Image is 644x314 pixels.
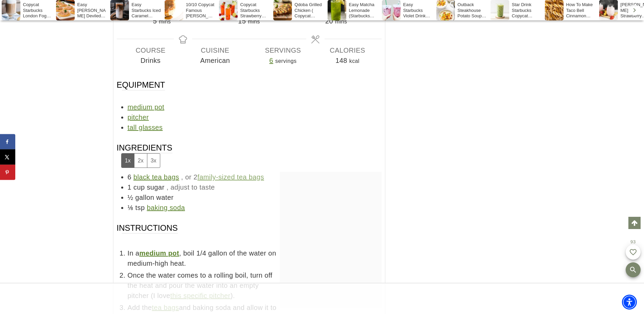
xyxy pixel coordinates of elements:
[622,295,637,310] div: Accessibility Menu
[122,154,134,168] button: Adjust servings by 1x
[159,19,171,24] span: mins
[248,19,260,24] span: mins
[275,58,297,64] span: servings
[118,45,183,55] span: Course
[117,80,165,90] span: Equipment
[198,173,264,181] a: family-sized tea bags
[183,45,247,55] span: Cuisine
[128,103,165,111] a: medium pot
[135,204,145,211] span: tsp
[128,114,149,121] a: pitcher
[628,217,641,229] a: Scroll to top
[335,57,347,64] span: 148
[147,184,164,191] span: sugar
[128,173,132,181] span: 6
[117,142,172,168] span: Ingredients
[181,173,264,181] span: , or 2
[117,223,178,244] span: Instructions
[156,194,173,201] span: water
[135,194,154,201] span: gallon
[335,19,347,24] span: mins
[166,184,215,191] span: , adjust to taste
[153,17,157,25] span: 5
[133,184,145,191] span: cup
[133,173,179,181] a: black tea bags
[118,55,183,66] span: Drinks
[128,124,163,131] a: tall glasses
[134,154,147,168] button: Adjust servings by 2x
[128,270,382,301] span: Once the water comes to a rolling boil, turn off the heat and pour the water into an empty pitche...
[147,204,185,211] a: baking soda
[251,45,315,55] span: Servings
[128,248,382,268] span: In a , boil 1/4 gallon of the water on medium-high heat.
[199,283,446,314] iframe: Advertisement
[139,249,179,257] a: medium pot
[147,154,160,168] button: Adjust servings by 3x
[128,204,133,211] span: ⅛
[349,58,360,64] span: kcal
[325,17,333,25] span: 20
[183,55,247,66] span: American
[128,194,133,201] span: ½
[280,172,382,257] iframe: Advertisement
[128,184,132,191] span: 1
[238,17,246,25] span: 15
[269,57,273,64] a: Adjust recipe servings
[315,45,380,55] span: Calories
